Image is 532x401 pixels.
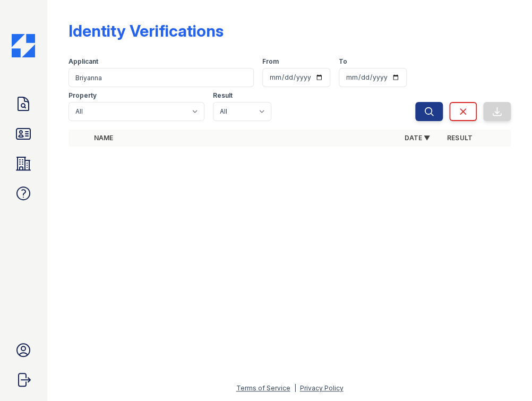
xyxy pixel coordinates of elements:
[12,34,35,57] img: CE_Icon_Blue-c292c112584629df590d857e76928e9f676e5b41ef8f769ba2f05ee15b207248.png
[68,68,254,87] input: Search by name or phone number
[262,57,279,66] label: From
[68,91,97,100] label: Property
[68,57,98,66] label: Applicant
[94,134,113,142] a: Name
[236,384,290,392] a: Terms of Service
[339,57,347,66] label: To
[447,134,472,142] a: Result
[405,134,430,142] a: Date ▼
[213,91,233,100] label: Result
[294,384,296,392] div: |
[299,384,343,392] a: Privacy Policy
[68,21,224,40] div: Identity Verifications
